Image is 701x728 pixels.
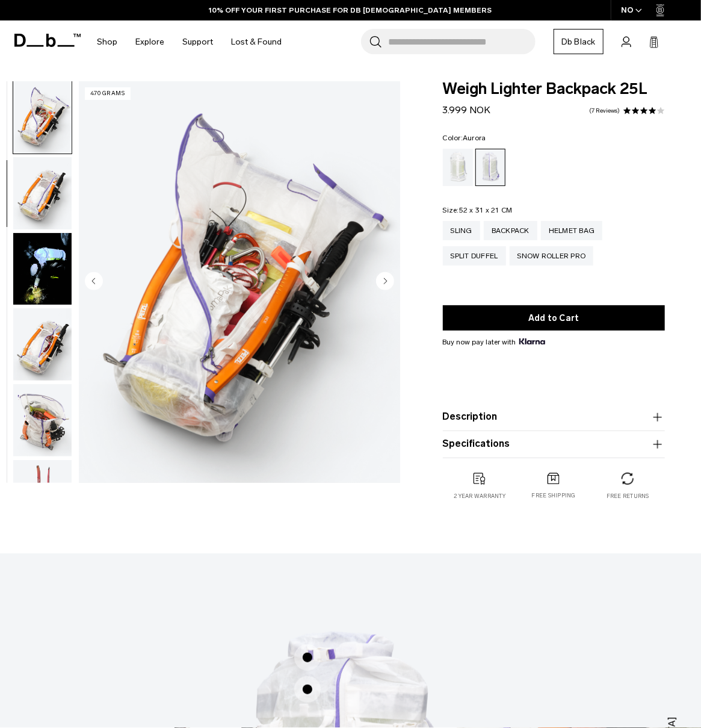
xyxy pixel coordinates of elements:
[13,384,72,456] img: Weigh_Lighter_Backpack_25L_7.png
[454,492,505,500] p: 2 year warranty
[13,459,72,533] button: Weigh_Lighter_Backpack_25L_8.png
[607,492,649,500] p: Free returns
[97,20,117,63] a: Shop
[443,246,506,266] a: Split Duffel
[135,20,164,63] a: Explore
[88,20,291,63] nav: Main Navigation
[13,384,72,457] button: Weigh_Lighter_Backpack_25L_7.png
[510,246,594,266] a: Snow Roller Pro
[443,305,665,331] button: Add to Cart
[13,232,72,306] button: Weigh Lighter Backpack 25L Aurora
[13,233,72,305] img: Weigh Lighter Backpack 25L Aurora
[484,221,537,240] a: Backpack
[475,149,505,186] a: Aurora
[231,20,282,63] a: Lost & Found
[554,29,604,54] a: Db Black
[13,308,72,381] button: Weigh_Lighter_Backpack_25L_6.png
[532,491,576,500] p: Free shipping
[85,87,131,100] p: 470 grams
[209,5,492,16] a: 10% OFF YOUR FIRST PURCHASE FOR DB [DEMOGRAPHIC_DATA] MEMBERS
[541,221,603,240] a: Helmet Bag
[443,134,486,142] legend: Color:
[13,81,72,154] img: Weigh_Lighter_Backpack_25L_4.png
[589,108,620,114] a: 7 reviews
[443,81,665,97] span: Weigh Lighter Backpack 25L
[443,149,473,186] a: Diffusion
[79,81,400,483] li: 5 / 18
[13,460,72,532] img: Weigh_Lighter_Backpack_25L_8.png
[13,308,72,381] img: Weigh_Lighter_Backpack_25L_6.png
[443,337,545,347] span: Buy now pay later with
[443,104,491,116] span: 3.999 NOK
[13,81,72,154] button: Weigh_Lighter_Backpack_25L_4.png
[182,20,213,63] a: Support
[13,157,72,230] button: Weigh_Lighter_Backpack_25L_5.png
[443,410,665,425] button: Description
[13,157,72,229] img: Weigh_Lighter_Backpack_25L_5.png
[459,206,513,214] span: 52 x 31 x 21 CM
[443,437,665,452] button: Specifications
[443,221,480,240] a: Sling
[85,272,103,292] button: Previous slide
[79,81,400,483] img: Weigh_Lighter_Backpack_25L_4.png
[519,338,545,344] img: {"height" => 20, "alt" => "Klarna"}
[443,207,513,214] legend: Size:
[463,134,486,142] span: Aurora
[376,272,394,292] button: Next slide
